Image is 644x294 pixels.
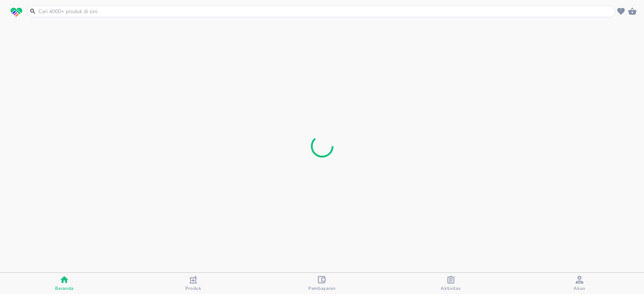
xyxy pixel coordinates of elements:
[185,285,201,291] span: Produk
[386,273,515,294] button: Aktivitas
[258,273,386,294] button: Pembayaran
[129,273,257,294] button: Produk
[573,285,586,291] span: Akun
[308,285,336,291] span: Pembayaran
[11,8,22,17] img: logo_swiperx_s.bd005f3b.svg
[38,8,613,15] input: Cari 4000+ produk di sini
[515,273,644,294] button: Akun
[55,285,74,291] span: Beranda
[441,285,461,291] span: Aktivitas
